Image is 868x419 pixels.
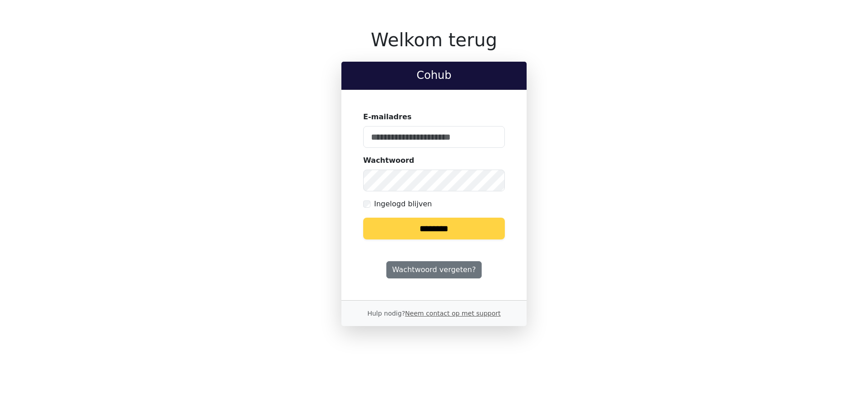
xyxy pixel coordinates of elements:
a: Wachtwoord vergeten? [386,261,482,278]
label: Wachtwoord [363,155,414,166]
h2: Cohub [349,69,519,82]
a: Neem contact op met support [405,310,500,317]
label: Ingelogd blijven [374,199,432,209]
small: Hulp nodig? [367,310,501,317]
label: E-mailadres [363,112,412,122]
h1: Welkom terug [341,29,527,51]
